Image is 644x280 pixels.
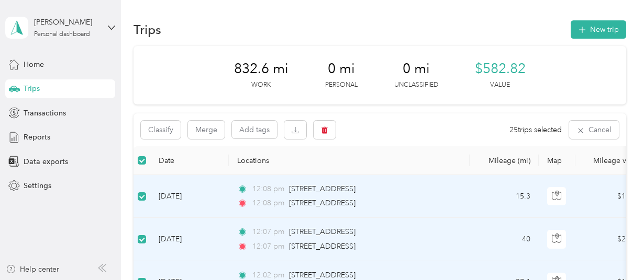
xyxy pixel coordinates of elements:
button: Help center [6,264,59,275]
td: 15.3 [470,175,539,218]
th: Locations [229,146,470,175]
span: Trips [24,83,40,94]
button: Cancel [569,121,619,139]
span: Reports [24,132,50,143]
td: [DATE] [150,175,229,218]
iframe: Everlance-gr Chat Button Frame [585,221,644,280]
td: 40 [470,218,539,261]
div: [PERSON_NAME] [34,17,99,28]
p: Work [251,80,271,90]
th: Mileage (mi) [470,146,539,175]
button: Add tags [232,121,277,138]
h1: Trips [134,24,161,35]
p: Unclassified [394,80,438,90]
span: 12:08 pm [252,183,284,195]
span: Data exports [24,156,68,167]
span: 0 mi [403,61,430,77]
th: Map [539,146,575,175]
span: [STREET_ADDRESS] [289,242,356,251]
span: 832.6 mi [234,61,288,77]
span: Home [24,59,44,70]
span: [STREET_ADDRESS] [289,199,356,207]
p: Personal [325,80,358,90]
span: 25 trips selected [509,124,562,135]
button: New trip [571,20,626,39]
span: [STREET_ADDRESS] [289,271,356,279]
button: Classify [141,121,181,139]
button: Merge [188,121,225,139]
div: Personal dashboard [34,31,90,38]
td: [DATE] [150,218,229,261]
span: 12:07 pm [252,241,284,252]
span: 12:07 pm [252,226,284,238]
span: $582.82 [475,61,526,77]
p: Value [490,80,510,90]
span: Settings [24,180,51,191]
span: 12:08 pm [252,197,284,209]
span: Transactions [24,108,66,119]
th: Date [150,146,229,175]
span: [STREET_ADDRESS] [289,227,356,236]
span: 0 mi [328,61,355,77]
span: [STREET_ADDRESS] [289,184,356,193]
